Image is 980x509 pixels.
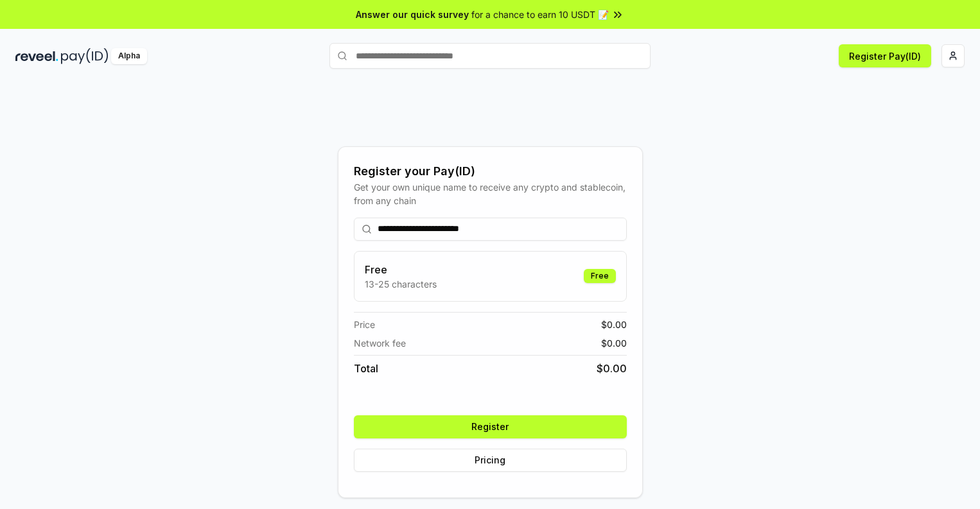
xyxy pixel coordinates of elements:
[365,277,437,291] p: 13-25 characters
[354,336,406,350] span: Network fee
[111,48,147,64] div: Alpha
[354,162,627,180] div: Register your Pay(ID)
[601,318,627,331] span: $ 0.00
[354,318,375,331] span: Price
[584,269,616,283] div: Free
[601,336,627,350] span: $ 0.00
[839,44,931,67] button: Register Pay(ID)
[471,8,609,21] span: for a chance to earn 10 USDT 📝
[354,449,627,472] button: Pricing
[354,180,627,207] div: Get your own unique name to receive any crypto and stablecoin, from any chain
[61,48,109,64] img: pay_id
[597,361,627,376] span: $ 0.00
[354,415,627,438] button: Register
[354,361,378,376] span: Total
[356,8,469,21] span: Answer our quick survey
[15,48,58,64] img: reveel_dark
[365,262,437,277] h3: Free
